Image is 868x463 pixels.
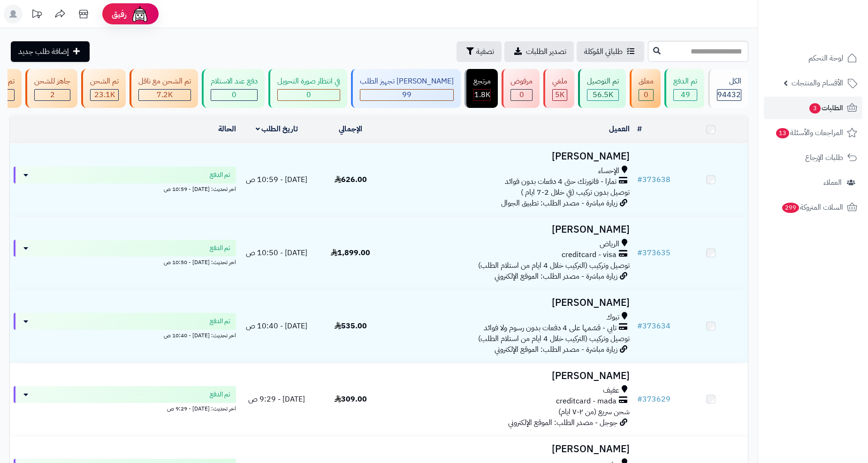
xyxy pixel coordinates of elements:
[717,89,741,100] span: 94432
[637,174,670,185] a: #373638
[637,247,642,258] span: #
[457,41,502,62] button: تصفية
[211,76,258,87] div: دفع عند الاستلام
[606,312,619,323] span: تبوك
[510,76,533,87] div: مرفوض
[508,417,617,428] span: جوجل - مصدر الطلب: الموقع الإلكتروني
[335,394,367,405] span: 309.00
[781,201,843,214] span: السلات المتروكة
[644,89,648,100] span: 0
[210,170,230,180] span: تم الدفع
[495,271,617,282] span: زيارة مباشرة - مصدر الطلب: الموقع الإلكتروني
[681,89,690,100] span: 49
[246,247,307,258] span: [DATE] - 10:50 ص
[478,333,630,344] span: توصيل وتركيب (التركيب خلال 4 ايام من استلام الطلب)
[218,123,236,135] a: الحالة
[541,69,576,108] a: ملغي 5K
[706,69,750,108] a: الكل94432
[717,76,741,87] div: الكل
[823,176,842,189] span: العملاء
[764,146,862,169] a: طلبات الإرجاع
[764,97,862,119] a: الطلبات3
[25,5,48,26] a: تحديثات المنصة
[637,320,642,332] span: #
[14,330,236,340] div: اخر تحديث: [DATE] - 10:40 ص
[157,89,173,100] span: 7.2K
[402,89,411,100] span: 99
[639,90,653,100] div: 0
[776,128,789,138] span: 13
[808,101,843,114] span: الطلبات
[11,41,90,62] a: إضافة طلب جديد
[306,89,311,100] span: 0
[593,89,613,100] span: 56.5K
[511,90,532,100] div: 0
[809,103,821,114] span: 3
[349,69,463,108] a: [PERSON_NAME] تجهيز الطلب 99
[335,320,367,332] span: 535.00
[552,76,567,87] div: ملغي
[555,89,564,100] span: 5K
[391,151,630,162] h3: [PERSON_NAME]
[200,69,266,108] a: دفع عند الاستلام 0
[138,76,191,87] div: تم الشحن مع ناقل
[474,89,490,100] span: 1.8K
[775,126,843,139] span: المراجعات والأسئلة
[558,406,630,417] span: شحن سريع (من ٢-٧ ايام)
[34,76,70,87] div: جاهز للشحن
[473,76,491,87] div: مرتجع
[504,41,574,62] a: تصدير الطلبات
[637,394,670,405] a: #373629
[391,224,630,235] h3: [PERSON_NAME]
[609,123,630,135] a: العميل
[90,76,119,87] div: تم الشحن
[91,90,118,100] div: 23121
[501,197,617,209] span: زيارة مباشرة - مصدر الطلب: تطبيق الجوال
[576,69,628,108] a: تم التوصيل 56.5K
[584,46,623,57] span: طلباتي المُوكلة
[391,297,630,308] h3: [PERSON_NAME]
[764,171,862,194] a: العملاء
[248,394,305,405] span: [DATE] - 9:29 ص
[628,69,662,108] a: معلق 0
[474,90,490,100] div: 1806
[339,123,362,135] a: الإجمالي
[505,176,617,187] span: تمارا - فاتورتك حتى 4 دفعات بدون فوائد
[335,174,367,185] span: 626.00
[662,69,706,108] a: تم الدفع 49
[562,250,617,260] span: creditcard - visa
[526,46,566,57] span: تصدير الطلبات
[210,243,230,253] span: تم الدفع
[232,89,236,100] span: 0
[391,371,630,381] h3: [PERSON_NAME]
[500,69,541,108] a: مرفوض 0
[14,257,236,266] div: اخر تحديث: [DATE] - 10:50 ص
[14,403,236,413] div: اخر تحديث: [DATE] - 9:29 ص
[805,151,843,164] span: طلبات الإرجاع
[674,90,697,100] div: 49
[792,76,843,90] span: الأقسام والمنتجات
[764,47,862,69] a: لوحة التحكم
[764,196,862,219] a: السلات المتروكة299
[808,52,843,65] span: لوحة التحكم
[14,183,236,193] div: اخر تحديث: [DATE] - 10:59 ص
[391,444,630,455] h3: [PERSON_NAME]
[598,166,619,176] span: الإحساء
[587,90,618,100] div: 56486
[556,396,617,407] span: creditcard - mada
[130,5,149,23] img: ai-face.png
[139,90,190,100] div: 7223
[211,90,257,100] div: 0
[637,174,642,185] span: #
[478,260,630,271] span: توصيل وتركيب (التركيب خلال 4 ايام من استلام الطلب)
[637,247,670,258] a: #373635
[277,76,340,87] div: في انتظار صورة التحويل
[360,76,454,87] div: [PERSON_NAME] تجهيز الطلب
[637,394,642,405] span: #
[266,69,349,108] a: في انتظار صورة التحويل 0
[577,41,644,62] a: طلباتي المُوكلة
[600,239,619,250] span: الرياض
[587,76,619,87] div: تم التوصيل
[246,174,307,185] span: [DATE] - 10:59 ص
[637,320,670,332] a: #373634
